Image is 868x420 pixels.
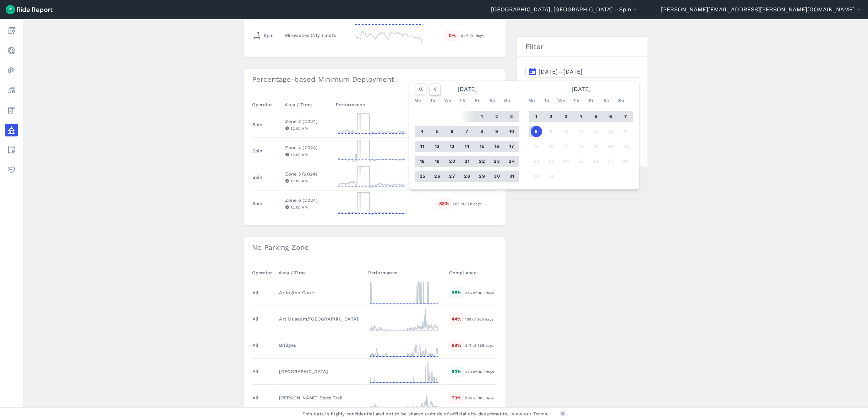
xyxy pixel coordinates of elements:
button: 6 [605,111,617,122]
button: 20 [447,156,458,167]
button: 12 [590,126,602,137]
div: Mo [412,95,424,106]
button: 13 [447,141,458,152]
div: Art Museum/[GEOGRAPHIC_DATA] [279,316,362,322]
a: View our Terms. [512,410,549,417]
span: [DATE]—[DATE] [539,68,583,75]
a: Heatmaps [5,64,18,77]
div: 95 % [449,287,464,298]
button: 3 [561,111,572,122]
div: 328 of 365 days [465,368,496,375]
div: [DATE] [412,84,522,95]
button: 11 [417,141,428,152]
div: Bridges [279,342,362,349]
div: All [252,394,259,401]
div: 68 % [449,340,464,351]
button: 26 [432,171,443,182]
div: 288 of 328 days [453,200,496,207]
button: 8 [531,126,542,137]
div: All [252,368,259,375]
button: 25 [575,156,587,167]
h3: Filter [517,37,647,56]
div: Spin [252,147,263,154]
button: 17 [506,141,518,152]
th: Operator [252,266,276,280]
button: 22 [531,156,542,167]
div: 268 of 365 days [465,395,496,401]
button: 21 [620,141,632,152]
button: 28 [462,171,473,182]
div: [DATE] [526,84,636,95]
div: 44 % [449,313,464,324]
button: 29 [531,171,542,182]
button: 7 [620,111,632,122]
div: 247 of 365 days [465,342,496,349]
button: 8 [476,126,488,137]
div: Su [616,95,627,106]
button: 7 [462,126,473,137]
div: Th [571,95,582,106]
button: 6 [447,126,458,137]
th: Performance [365,266,446,280]
button: 12 [432,141,443,152]
div: All [252,342,259,349]
button: [PERSON_NAME][EMAIL_ADDRESS][PERSON_NAME][DOMAIN_NAME] [661,5,862,14]
div: [PERSON_NAME] State Trail [279,394,362,401]
div: Milwaukee City Limits [285,32,347,39]
div: Th [457,95,468,106]
button: 20 [605,141,617,152]
div: 12:00 AM [285,151,330,158]
div: Spin [252,121,263,128]
div: 88 % [437,198,451,209]
button: 25 [417,171,428,182]
button: [DATE]—[DATE] [525,65,639,78]
div: 0 of 131 days [461,32,496,39]
button: 10 [561,126,572,137]
th: Performance [333,98,434,112]
a: Fees [5,104,18,117]
div: Spin [252,30,274,41]
th: Area / Time [282,98,333,112]
button: 15 [531,141,542,152]
div: Sa [601,95,612,106]
a: Report [5,24,18,37]
div: Zone 5 (2024) [285,171,330,177]
button: 24 [561,156,572,167]
div: [GEOGRAPHIC_DATA] [279,368,362,375]
div: Tu [427,95,438,106]
div: All [252,316,259,322]
button: 18 [417,156,428,167]
a: Health [5,163,18,176]
a: Realtime [5,44,18,57]
button: 9 [491,126,503,137]
div: Arlington Court [279,289,362,296]
div: We [442,95,453,106]
div: Spin [252,174,263,181]
div: Spin [252,200,263,207]
div: 0 % [445,30,459,41]
button: 4 [417,126,428,137]
button: 2 [546,111,557,122]
button: 24 [506,156,518,167]
button: 16 [491,141,503,152]
button: 17 [561,141,572,152]
button: 13 [605,126,617,137]
div: Zone 6 (2024) [285,197,330,204]
button: 5 [590,111,602,122]
div: 346 of 365 days [465,290,496,296]
h3: No Parking Zone [244,237,505,257]
button: 14 [620,126,632,137]
div: Su [502,95,513,106]
button: 3 [506,111,518,122]
button: 14 [462,141,473,152]
button: 9 [546,126,557,137]
h3: Percentage-based Minimum Deployment [244,69,505,89]
button: 23 [491,156,503,167]
div: 73 % [449,392,464,403]
button: 22 [476,156,488,167]
button: 4 [575,111,587,122]
button: 21 [462,156,473,167]
button: 11 [575,126,587,137]
button: 18 [575,141,587,152]
div: 90 % [449,366,464,377]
